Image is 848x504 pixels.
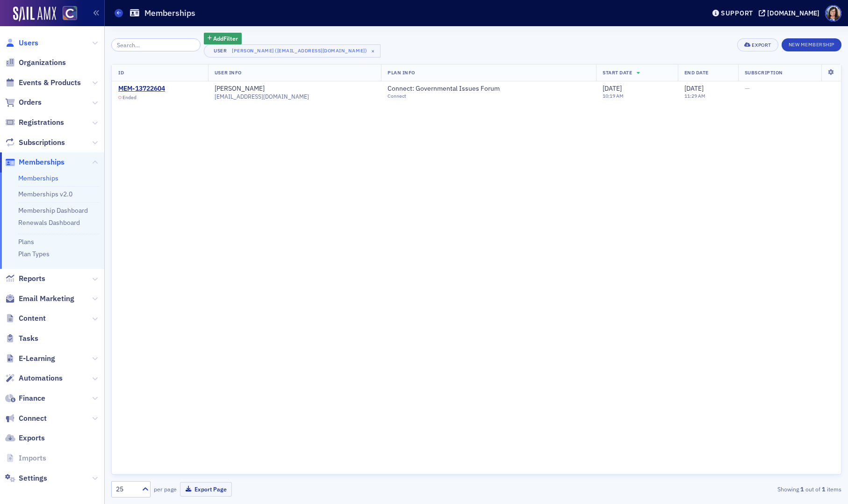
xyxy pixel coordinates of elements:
[204,44,381,58] button: User[PERSON_NAME] ([EMAIL_ADDRESS][DOMAIN_NAME])×
[18,206,88,215] a: Membership Dashboard
[5,58,66,68] a: Organizations
[782,38,841,51] button: New Membership
[18,218,80,227] a: Renewals Dashboard
[388,69,415,76] span: Plan Info
[19,313,46,324] span: Content
[118,85,165,93] a: MEM-13722604
[752,43,771,48] div: Export
[215,69,242,76] span: User Info
[19,274,45,284] span: Reports
[111,38,201,51] input: Search…
[5,333,38,344] a: Tasks
[737,38,778,51] button: Export
[782,40,841,48] a: New Membership
[19,373,63,383] span: Automations
[211,48,230,54] div: User
[5,373,63,383] a: Automations
[18,174,58,182] a: Memberships
[5,453,46,463] a: Imports
[19,78,81,88] span: Events & Products
[603,69,632,76] span: Start Date
[19,393,45,403] span: Finance
[745,69,783,76] span: Subscription
[5,294,74,304] a: Email Marketing
[19,453,46,463] span: Imports
[5,157,65,167] a: Memberships
[19,117,64,128] span: Registrations
[56,6,77,22] a: View Homepage
[5,413,47,424] a: Connect
[759,10,823,16] button: [DOMAIN_NAME]
[19,157,65,167] span: Memberships
[603,84,622,93] span: [DATE]
[5,137,65,148] a: Subscriptions
[684,93,705,99] time: 11:29 AM
[13,7,56,22] img: SailAMX
[18,238,34,246] a: Plans
[19,473,47,483] span: Settings
[63,6,77,21] img: SailAMX
[5,117,64,128] a: Registrations
[118,69,124,76] span: ID
[215,93,309,100] span: [EMAIL_ADDRESS][DOMAIN_NAME]
[18,190,72,198] a: Memberships v2.0
[369,47,377,55] span: ×
[603,93,624,99] time: 10:19 AM
[19,38,38,48] span: Users
[5,393,45,403] a: Finance
[799,485,805,493] strong: 1
[213,34,238,43] span: Add Filter
[5,433,45,443] a: Exports
[215,85,265,93] a: [PERSON_NAME]
[5,353,55,364] a: E-Learning
[116,484,137,494] div: 25
[684,69,709,76] span: End Date
[5,274,45,284] a: Reports
[19,353,55,364] span: E-Learning
[154,485,177,493] label: per page
[5,78,81,88] a: Events & Products
[19,137,65,148] span: Subscriptions
[122,94,137,101] span: Ended
[388,85,508,93] a: Connect: Governmental Issues Forum
[19,97,42,108] span: Orders
[19,294,74,304] span: Email Marketing
[5,313,46,324] a: Content
[19,433,45,443] span: Exports
[5,97,42,108] a: Orders
[825,5,841,22] span: Profile
[604,485,841,493] div: Showing out of items
[232,48,367,54] div: [PERSON_NAME] ([EMAIL_ADDRESS][DOMAIN_NAME])
[19,58,66,68] span: Organizations
[721,9,753,17] div: Support
[820,485,827,493] strong: 1
[684,84,704,93] span: [DATE]
[144,7,195,19] h1: Memberships
[19,413,47,424] span: Connect
[388,93,508,99] div: Connect
[204,33,242,44] button: AddFilter
[180,482,232,497] button: Export Page
[18,250,50,258] a: Plan Types
[767,9,819,17] div: [DOMAIN_NAME]
[5,473,47,483] a: Settings
[19,333,38,344] span: Tasks
[5,38,38,48] a: Users
[745,84,750,93] span: —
